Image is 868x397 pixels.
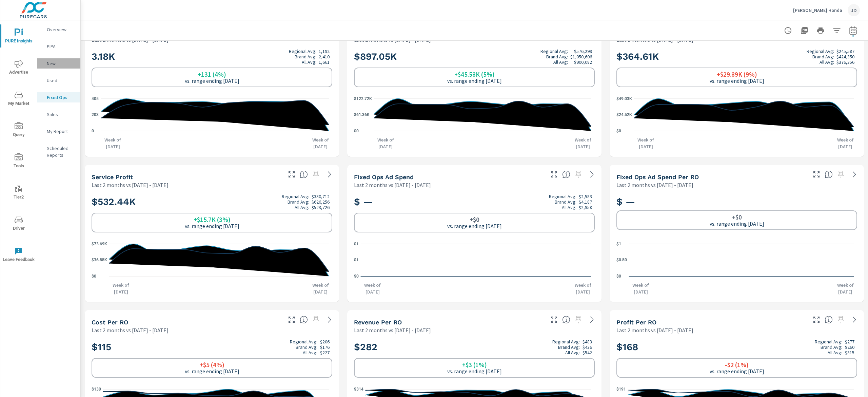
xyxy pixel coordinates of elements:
p: Last 2 months vs [DATE] - [DATE] [354,181,431,189]
div: Fixed Ops [37,92,80,102]
div: New [37,58,80,69]
h5: Cost per RO [92,319,128,326]
text: $314 [354,387,363,392]
p: vs. range ending [DATE] [447,223,502,229]
button: Make Fullscreen [811,314,822,325]
p: vs. range ending [DATE] [447,368,502,374]
p: Regional Avg: [549,194,576,199]
p: $277 [845,339,854,344]
p: [PERSON_NAME] Honda [793,7,842,13]
button: Apply Filters [830,24,844,37]
p: Week of [DATE] [629,282,653,295]
p: Regional Avg: [282,194,309,199]
h6: +$0 [732,214,742,221]
p: $900,082 [574,59,592,65]
p: Brand Avg: [288,199,309,205]
p: $542 [583,350,592,355]
h2: $897.05K [354,49,595,65]
h6: -$2 (1%) [725,361,749,368]
p: Scheduled Reports [47,145,75,158]
div: Overview [37,24,80,35]
span: Average profit generated by the dealership from each Repair Order closed over the selected date r... [825,316,833,324]
div: JD [848,4,860,16]
span: My Market [2,91,35,108]
p: $227 [320,350,330,355]
p: $330,712 [312,194,330,199]
div: Scheduled Reports [37,143,80,160]
p: $2,958 [579,205,592,210]
span: Select a preset comparison range to save this widget [311,314,321,325]
p: vs. range ending [DATE] [185,368,239,374]
h6: +$0 [470,216,479,223]
text: 203 [92,112,99,117]
p: Regional Avg: [815,339,842,344]
p: $576,299 [574,49,592,54]
p: Used [47,77,75,84]
button: Make Fullscreen [549,169,559,180]
span: Average cost incurred by the dealership from each Repair Order closed over the selected date rang... [300,316,308,324]
p: Brand Avg: [821,344,842,350]
span: Query [2,122,35,139]
span: Select a preset comparison range to save this widget [311,169,321,180]
text: $0.50 [616,258,627,263]
p: Sales [47,111,75,118]
button: Print Report [814,24,827,37]
p: PIPA [47,43,75,50]
p: Regional Avg: [290,339,317,344]
p: Brand Avg: [812,54,834,59]
p: Brand Avg: [546,54,568,59]
p: All Avg: [828,350,842,355]
span: Select a preset comparison range to save this widget [573,169,584,180]
p: $206 [320,339,330,344]
text: $0 [354,274,359,279]
p: $626,256 [312,199,330,205]
p: All Avg: [303,350,317,355]
text: $191 [616,387,626,392]
span: Select a preset comparison range to save this widget [835,314,846,325]
h2: $ — [616,196,857,208]
div: Sales [37,109,80,119]
p: My Report [47,128,75,135]
a: See more details in report [849,314,860,325]
p: $315 [845,350,854,355]
p: $436 [583,344,592,350]
p: Last 2 months vs [DATE] - [DATE] [616,181,693,189]
p: Last 2 months vs [DATE] - [DATE] [92,326,169,334]
p: 2,410 [319,54,330,59]
p: Week of [DATE] [833,282,857,295]
p: $245,587 [836,49,854,54]
div: Used [37,75,80,86]
h6: +$3 (1%) [462,361,487,368]
button: Make Fullscreen [811,169,822,180]
p: vs. range ending [DATE] [185,78,239,84]
span: Total profit generated by the dealership from all Repair Orders closed over the selected date ran... [300,170,308,178]
h5: Service Profit [92,173,133,181]
h6: +$45.58K (5%) [454,71,495,78]
text: $0 [616,274,621,279]
div: PIPA [37,41,80,52]
text: $61.36K [354,113,370,117]
span: Tier2 [2,185,35,201]
p: Week of [DATE] [109,282,133,295]
a: See more details in report [324,314,335,325]
div: nav menu [0,20,37,270]
p: All Avg: [565,350,580,355]
p: $523,726 [312,205,330,210]
h5: Profit Per RO [616,319,656,326]
button: Make Fullscreen [286,169,297,180]
p: vs. range ending [DATE] [710,221,764,227]
p: Brand Avg: [558,344,580,350]
text: $1 [616,242,621,246]
p: Week of [DATE] [634,136,658,150]
p: Last 2 months vs [DATE] - [DATE] [354,326,431,334]
p: Fixed Ops [47,94,75,101]
span: Tools [2,153,35,170]
h5: Fixed Ops Ad Spend [354,173,414,181]
h2: $532.44K [92,194,332,210]
span: Select a preset comparison range to save this widget [573,314,584,325]
span: Advertise [2,60,35,76]
h6: +$29.89K (9%) [717,71,757,78]
p: Last 2 months vs [DATE] - [DATE] [92,181,169,189]
p: $483 [583,339,592,344]
p: All Avg: [562,205,576,210]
